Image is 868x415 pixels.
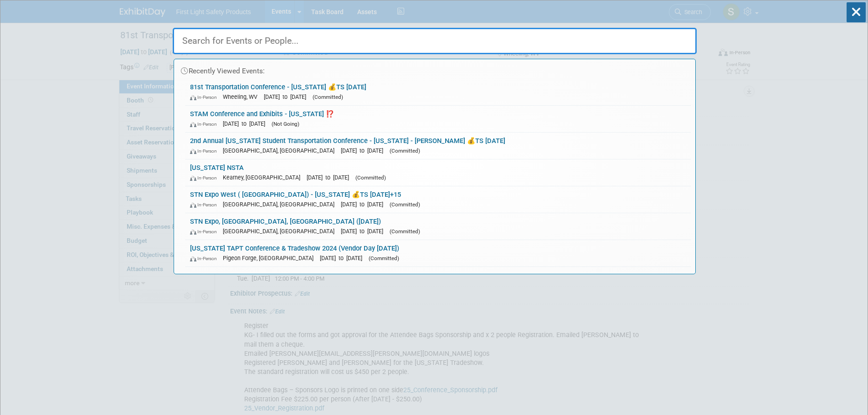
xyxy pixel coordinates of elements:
span: [GEOGRAPHIC_DATA], [GEOGRAPHIC_DATA] [223,201,339,208]
span: [DATE] to [DATE] [223,120,270,127]
span: In-Person [190,256,221,261]
span: (Committed) [313,94,343,100]
a: STN Expo, [GEOGRAPHIC_DATA], [GEOGRAPHIC_DATA] ([DATE]) In-Person [GEOGRAPHIC_DATA], [GEOGRAPHIC_... [185,213,691,240]
span: (Committed) [369,255,399,261]
a: 81st Transportation Conference - [US_STATE] 💰TS [DATE] In-Person Wheeling, WV [DATE] to [DATE] (C... [185,79,691,105]
span: In-Person [190,175,221,181]
span: In-Person [190,229,221,235]
span: [DATE] to [DATE] [341,201,388,208]
span: [DATE] to [DATE] [264,93,311,100]
div: Recently Viewed Events: [179,59,691,79]
a: [US_STATE] TAPT Conference & Tradeshow 2024 (Vendor Day [DATE]) In-Person Pigeon Forge, [GEOGRAPH... [185,240,691,266]
span: [DATE] to [DATE] [307,174,354,181]
span: [GEOGRAPHIC_DATA], [GEOGRAPHIC_DATA] [223,147,339,154]
span: Pigeon Forge, [GEOGRAPHIC_DATA] [223,255,318,261]
span: (Committed) [390,148,420,154]
input: Search for Events or People... [173,28,697,54]
span: Wheeling, WV [223,93,262,100]
span: In-Person [190,121,221,127]
a: 2nd Annual [US_STATE] Student Transportation Conference - [US_STATE] - [PERSON_NAME] 💰TS [DATE] I... [185,133,691,159]
span: [DATE] to [DATE] [341,228,388,235]
span: [DATE] to [DATE] [341,147,388,154]
a: [US_STATE] NSTA In-Person Kearney, [GEOGRAPHIC_DATA] [DATE] to [DATE] (Committed) [185,159,691,186]
span: (Not Going) [272,121,299,127]
span: Kearney, [GEOGRAPHIC_DATA] [223,174,305,181]
a: STAM Conference and Exhibits - [US_STATE] ⁉️ In-Person [DATE] to [DATE] (Not Going) [185,106,691,132]
span: (Committed) [355,174,386,181]
span: (Committed) [390,201,420,208]
span: [GEOGRAPHIC_DATA], [GEOGRAPHIC_DATA] [223,228,339,235]
span: In-Person [190,94,221,100]
span: [DATE] to [DATE] [320,255,367,261]
a: STN Expo West ( [GEOGRAPHIC_DATA]) - [US_STATE] 💰TS [DATE]+15 In-Person [GEOGRAPHIC_DATA], [GEOGR... [185,186,691,213]
span: (Committed) [390,228,420,235]
span: In-Person [190,148,221,154]
span: In-Person [190,202,221,208]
